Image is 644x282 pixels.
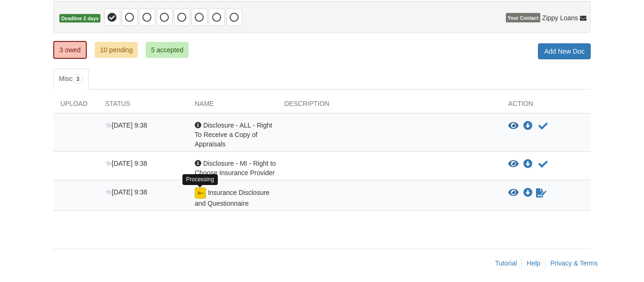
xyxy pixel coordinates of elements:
[105,188,147,196] span: [DATE] 9:38
[535,187,547,199] a: Waiting for your co-borrower to e-sign
[95,42,138,58] a: 10 pending
[523,122,533,130] a: Download Disclosure - ALL - Right To Receive a Copy of Appraisals
[508,121,519,131] button: View Disclosure - ALL - Right To Receive a Copy of Appraisals
[508,160,519,169] button: View Disclosure - MI - Right to Choose Insurance Provider
[495,259,517,267] a: Tutorial
[527,259,540,267] a: Help
[105,121,147,129] span: [DATE] 9:38
[195,189,270,207] span: Insurance Disclosure and Questionnaire
[506,13,540,23] span: Your Contact
[538,43,591,59] a: Add New Doc
[98,99,188,113] div: Status
[182,174,218,185] div: Processing
[523,189,533,197] a: Download Insurance Disclosure and Questionnaire
[508,188,519,198] button: View Insurance Disclosure and Questionnaire
[59,14,100,23] span: Deadline 2 days
[195,187,206,199] img: esign icon
[73,74,83,84] span: 3
[146,42,189,58] a: 5 accepted
[537,121,549,132] button: Acknowledge receipt of document
[53,69,89,89] a: Misc
[195,160,276,177] span: Disclosure - MI - Right to Choose Insurance Provider
[105,160,147,167] span: [DATE] 9:38
[277,99,501,113] div: Description
[195,121,272,148] span: Disclosure - ALL - Right To Receive a Copy of Appraisals
[523,161,533,168] a: Download Disclosure - MI - Right to Choose Insurance Provider
[53,41,87,59] a: 3 owed
[501,99,591,113] div: Action
[550,259,598,267] a: Privacy & Terms
[542,13,578,23] span: Zippy Loans
[188,99,277,113] div: Name
[53,99,98,113] div: Upload
[537,159,549,170] button: Acknowledge receipt of document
